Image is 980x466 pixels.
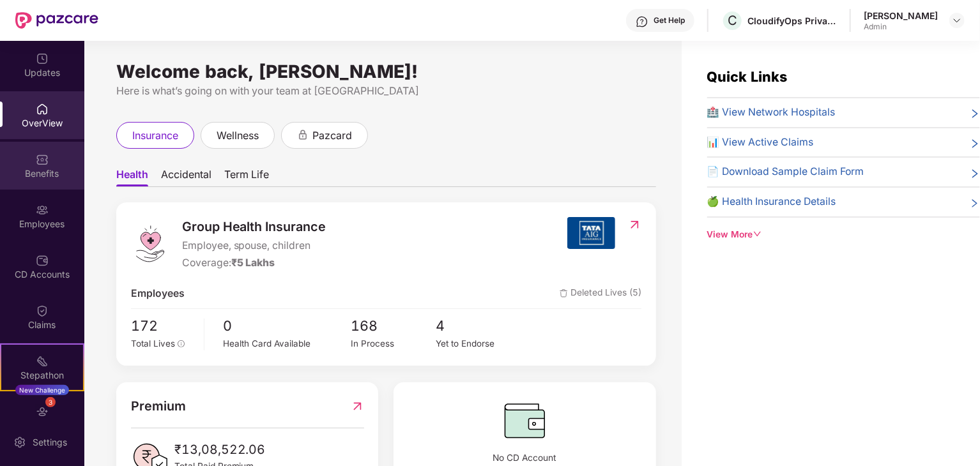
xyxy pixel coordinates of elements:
[15,12,98,29] img: New Pazcare Logo
[753,230,762,239] span: down
[224,315,351,337] span: 0
[707,68,788,85] span: Quick Links
[560,289,568,297] img: deleteIcon
[747,15,837,27] div: CloudifyOps Private Limited
[116,168,148,186] span: Health
[560,286,641,302] span: Deleted Lives (5)
[217,128,259,144] span: wellness
[36,52,49,65] img: svg+xml;base64,PHN2ZyBpZD0iVXBkYXRlZCIgeG1sbnM9Imh0dHA6Ly93d3cudzMub3JnLzIwMDAvc3ZnIiB3aWR0aD0iMj...
[628,218,641,231] img: RedirectIcon
[1,369,83,382] div: Stepathon
[182,238,326,254] span: Employee, spouse, children
[131,338,175,349] span: Total Lives
[864,10,938,22] div: [PERSON_NAME]
[13,436,26,449] img: svg+xml;base64,PHN2ZyBpZD0iU2V0dGluZy0yMHgyMCIgeG1sbnM9Imh0dHA6Ly93d3cudzMub3JnLzIwMDAvc3ZnIiB3aW...
[654,15,685,26] div: Get Help
[351,315,436,337] span: 168
[707,105,836,121] span: 🏥 View Network Hospitals
[36,254,49,267] img: svg+xml;base64,PHN2ZyBpZD0iQ0RfQWNjb3VudHMiIGRhdGEtbmFtZT0iQ0QgQWNjb3VudHMiIHhtbG5zPSJodHRwOi8vd3...
[36,405,49,418] img: svg+xml;base64,PHN2ZyBpZD0iRW5kb3JzZW1lbnRzIiB4bWxucz0iaHR0cDovL3d3dy53My5vcmcvMjAwMC9zdmciIHdpZH...
[351,396,364,416] img: RedirectIcon
[728,13,737,28] span: C
[224,337,351,350] div: Health Card Available
[970,137,980,151] span: right
[36,103,49,116] img: svg+xml;base64,PHN2ZyBpZD0iSG9tZSIgeG1sbnM9Imh0dHA6Ly93d3cudzMub3JnLzIwMDAvc3ZnIiB3aWR0aD0iMjAiIG...
[952,15,962,26] img: svg+xml;base64,PHN2ZyBpZD0iRHJvcGRvd24tMzJ4MzIiIHhtbG5zPSJodHRwOi8vd3d3LnczLm9yZy8yMDAwL3N2ZyIgd2...
[636,15,648,28] img: svg+xml;base64,PHN2ZyBpZD0iSGVscC0zMngzMiIgeG1sbnM9Imh0dHA6Ly93d3cudzMub3JnLzIwMDAvc3ZnIiB3aWR0aD...
[178,340,185,348] span: info-circle
[174,440,266,460] span: ₹13,08,522.06
[182,255,326,271] div: Coverage:
[36,153,49,166] img: svg+xml;base64,PHN2ZyBpZD0iQmVuZWZpdHMiIHhtbG5zPSJodHRwOi8vd3d3LnczLm9yZy8yMDAwL3N2ZyIgd2lkdGg9Ij...
[351,337,436,350] div: In Process
[116,66,656,77] div: Welcome back, [PERSON_NAME]!
[312,128,352,144] span: pazcard
[707,194,836,210] span: 🍏 Health Insurance Details
[45,397,56,407] div: 3
[131,315,195,337] span: 172
[567,217,615,249] img: insurerIcon
[15,385,69,395] div: New Challenge
[408,396,641,445] img: CDBalanceIcon
[161,168,211,186] span: Accidental
[132,128,178,144] span: insurance
[36,304,49,317] img: svg+xml;base64,PHN2ZyBpZD0iQ2xhaW0iIHhtbG5zPSJodHRwOi8vd3d3LnczLm9yZy8yMDAwL3N2ZyIgd2lkdGg9IjIwIi...
[707,228,980,242] div: View More
[36,355,49,368] img: svg+xml;base64,PHN2ZyB4bWxucz0iaHR0cDovL3d3dy53My5vcmcvMjAwMC9zdmciIHdpZHRoPSIyMSIgaGVpZ2h0PSIyMC...
[707,135,814,151] span: 📊 View Active Claims
[131,286,185,302] span: Employees
[116,83,656,99] div: Here is what’s going on with your team at [GEOGRAPHIC_DATA]
[707,164,864,180] span: 📄 Download Sample Claim Form
[29,436,71,449] div: Settings
[970,167,980,180] span: right
[436,337,521,350] div: Yet to Endorse
[970,107,980,121] span: right
[36,204,49,216] img: svg+xml;base64,PHN2ZyBpZD0iRW1wbG95ZWVzIiB4bWxucz0iaHR0cDovL3d3dy53My5vcmcvMjAwMC9zdmciIHdpZHRoPS...
[224,168,269,186] span: Term Life
[131,225,169,263] img: logo
[864,22,938,32] div: Admin
[231,257,275,269] span: ₹5 Lakhs
[182,217,326,237] span: Group Health Insurance
[970,197,980,210] span: right
[131,396,186,416] span: Premium
[436,315,521,337] span: 4
[297,129,309,140] div: animation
